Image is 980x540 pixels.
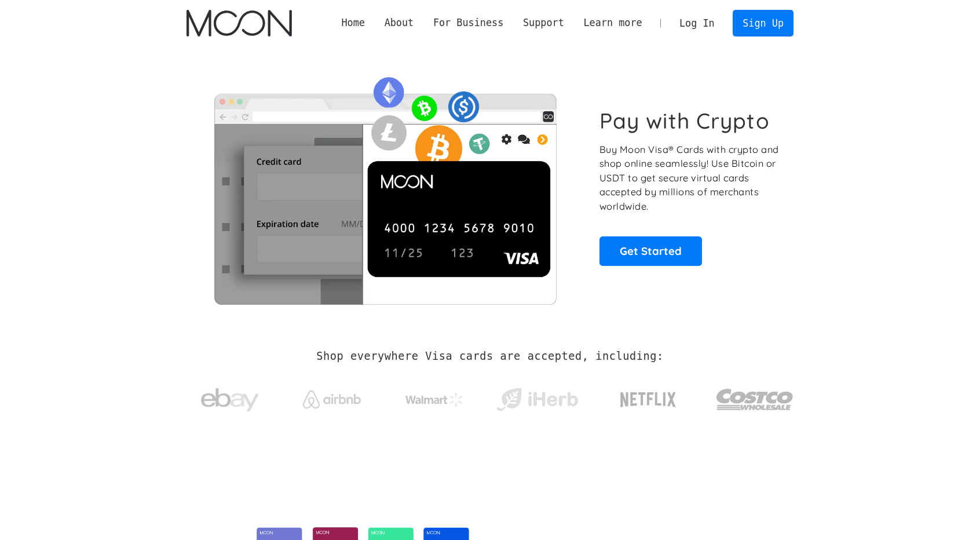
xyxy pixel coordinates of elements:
[201,382,259,418] img: ebay
[494,373,580,421] a: iHerb
[433,16,503,30] div: For Business
[670,10,724,36] a: Log In
[599,143,781,214] p: Buy Moon Visa® Cards with crypto and shop online seamlessly! Use Bitcoin or USDT to get secure vi...
[385,16,414,30] div: About
[405,393,463,407] img: Walmart
[332,16,375,30] a: Home
[574,16,652,30] div: Learn more
[392,381,478,413] a: Walmart
[733,10,793,36] a: Sign Up
[316,350,663,363] h2: Shop everywhere Visa cards are accepted, including:
[583,16,642,30] div: Learn more
[494,385,580,415] img: iHerb
[599,108,770,134] h1: Pay with Crypto
[513,16,573,30] div: Support
[523,16,564,30] div: Support
[187,10,291,37] img: Moon Logo
[716,366,793,427] a: Costco
[619,385,677,414] img: Netflix
[187,370,273,424] a: ebay
[187,10,291,37] a: home
[187,69,583,304] img: Moon Cards let you spend your crypto anywhere Visa is accepted.
[423,16,513,30] div: For Business
[599,236,702,265] a: Get Started
[289,379,375,414] a: Airbnb
[597,374,700,420] a: Netflix
[716,378,793,421] img: Costco
[303,391,361,408] img: Airbnb
[375,16,423,30] div: About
